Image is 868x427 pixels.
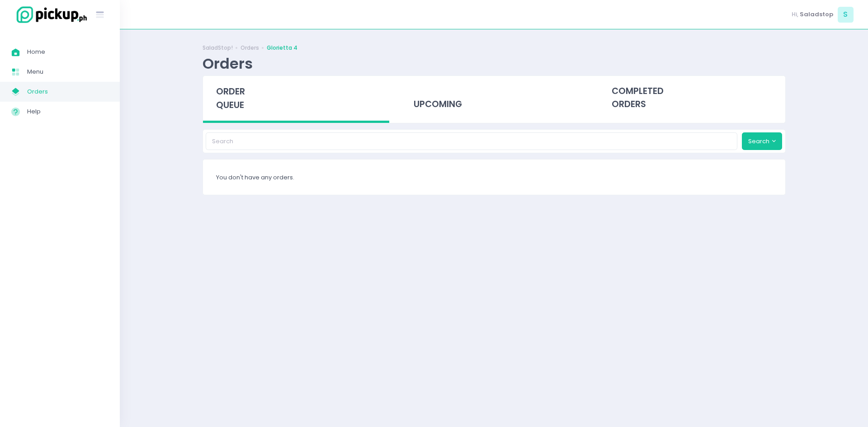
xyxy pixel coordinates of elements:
span: order queue [216,85,245,111]
div: completed orders [599,76,785,120]
div: Orders [203,55,253,72]
span: Menu [27,66,108,78]
span: Saladstop [800,10,833,19]
div: upcoming [401,76,587,120]
a: Glorietta 4 [267,44,297,52]
span: Help [27,106,108,117]
span: S [838,7,854,23]
a: SaladStop! [203,44,233,52]
a: Orders [241,44,259,52]
span: Home [27,46,108,58]
div: You don't have any orders. [203,160,785,195]
input: Search [206,132,737,150]
img: logo [11,5,88,24]
span: Orders [27,86,108,98]
span: Hi, [792,10,798,19]
button: Search [742,132,783,150]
